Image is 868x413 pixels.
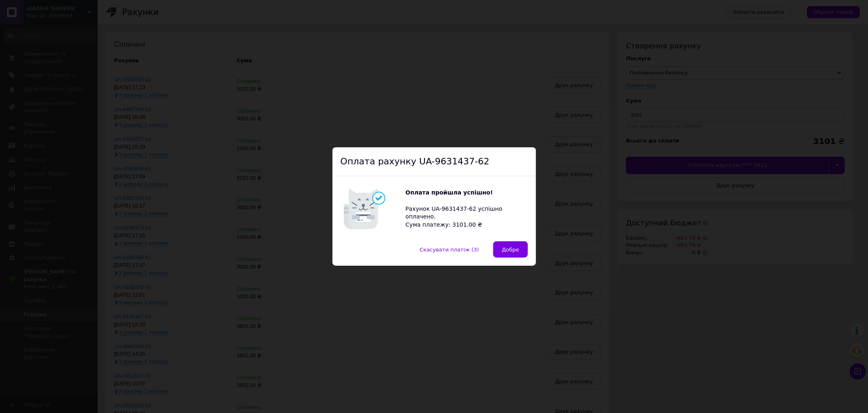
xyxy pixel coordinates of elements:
[411,241,488,258] button: Скасувати платіж (3)
[502,247,519,253] span: Добре
[493,241,527,258] button: Добре
[420,247,479,253] span: Скасувати платіж (3)
[341,184,406,233] img: Котик говорить Оплата пройшла успішно!
[406,189,528,229] div: Рахунок UA-9631437-62 успішно оплачено. Сума платежу: 3101.00 ₴
[406,189,493,196] b: Оплата пройшла успішно!
[332,147,536,177] div: Оплата рахунку UA-9631437-62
